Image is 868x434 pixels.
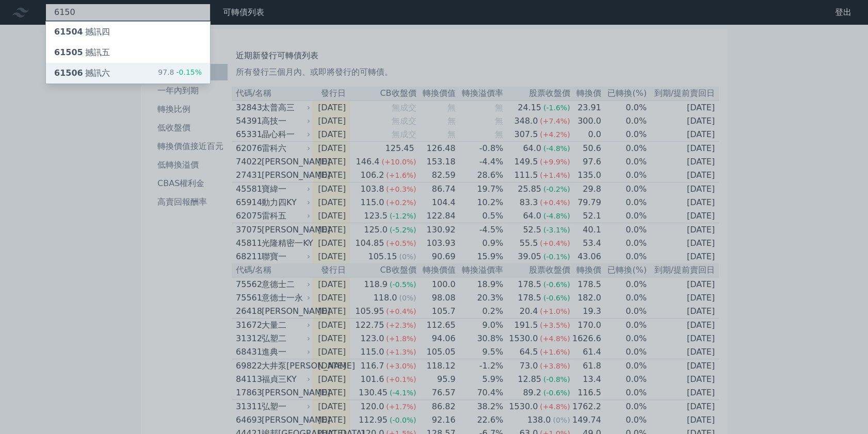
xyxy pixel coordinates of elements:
[158,67,202,79] div: 97.8
[54,68,83,78] span: 61506
[54,46,110,59] div: 撼訊五
[174,68,202,76] span: -0.15%
[46,63,210,84] a: 61506撼訊六 97.8-0.15%
[816,385,868,434] div: 聊天小工具
[816,385,868,434] iframe: Chat Widget
[54,26,110,38] div: 撼訊四
[54,27,83,37] span: 61504
[54,67,110,79] div: 撼訊六
[46,42,210,63] a: 61505撼訊五
[54,47,83,57] span: 61505
[46,22,210,42] a: 61504撼訊四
